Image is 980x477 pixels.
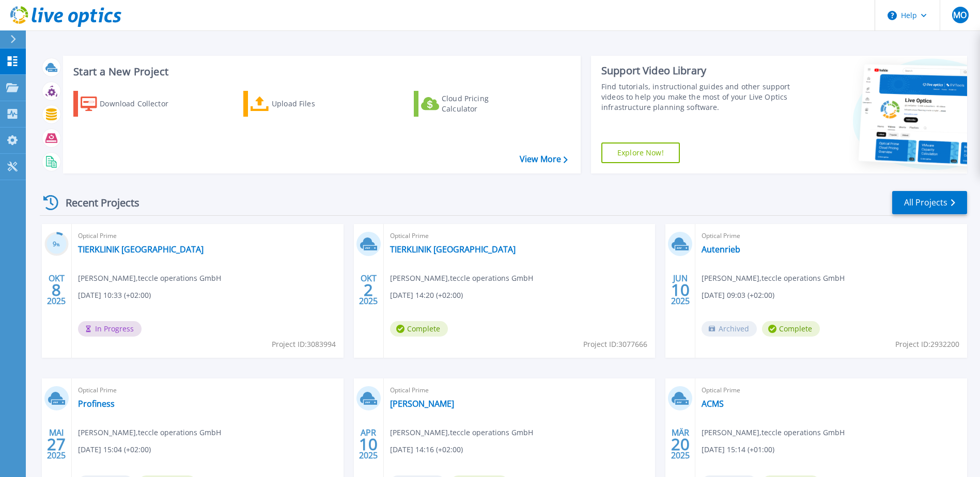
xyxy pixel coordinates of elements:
[702,427,845,438] span: [PERSON_NAME] , teccle operations GmbH
[46,425,66,463] div: MAI 2025
[272,339,336,350] span: Project ID: 3083994
[73,91,189,117] a: Download Collector
[702,399,724,409] a: ACMS
[390,244,516,255] a: TIERKLINIK [GEOGRAPHIC_DATA]
[414,91,529,117] a: Cloud Pricing Calculator
[78,399,115,409] a: Profiness
[78,385,337,396] span: Optical Prime
[442,93,524,114] div: Cloud Pricing Calculator
[702,444,774,455] span: [DATE] 15:14 (+01:00)
[78,321,142,337] span: In Progress
[520,154,568,164] a: View More
[702,273,845,284] span: [PERSON_NAME] , teccle operations GmbH
[953,11,967,19] span: MO
[390,444,463,455] span: [DATE] 14:16 (+02:00)
[78,444,151,455] span: [DATE] 15:04 (+02:00)
[243,91,359,117] a: Upload Files
[702,244,740,255] a: Autenrieb
[702,385,961,396] span: Optical Prime
[601,142,680,163] a: Explore Now!
[583,339,647,350] span: Project ID: 3077666
[762,321,820,337] span: Complete
[601,64,793,77] div: Support Video Library
[702,230,961,242] span: Optical Prime
[359,425,378,463] div: APR 2025
[44,239,69,250] h3: 9
[390,385,649,396] span: Optical Prime
[78,244,204,255] a: TIERKLINIK [GEOGRAPHIC_DATA]
[78,290,151,301] span: [DATE] 10:33 (+02:00)
[40,190,153,215] div: Recent Projects
[46,271,66,309] div: OKT 2025
[601,82,793,113] div: Find tutorials, instructional guides and other support videos to help you make the most of your L...
[390,427,533,438] span: [PERSON_NAME] , teccle operations GmbH
[359,271,378,309] div: OKT 2025
[892,191,967,214] a: All Projects
[364,285,373,294] span: 2
[56,242,60,247] span: %
[100,93,182,114] div: Download Collector
[671,285,690,294] span: 10
[52,285,61,294] span: 8
[390,290,463,301] span: [DATE] 14:20 (+02:00)
[671,425,690,463] div: MÄR 2025
[272,93,354,114] div: Upload Files
[671,271,690,309] div: JUN 2025
[78,230,337,242] span: Optical Prime
[702,290,774,301] span: [DATE] 09:03 (+02:00)
[702,321,757,337] span: Archived
[73,66,567,77] h3: Start a New Project
[895,339,959,350] span: Project ID: 2932200
[390,399,454,409] a: [PERSON_NAME]
[671,440,690,449] span: 20
[78,273,221,284] span: [PERSON_NAME] , teccle operations GmbH
[390,273,533,284] span: [PERSON_NAME] , teccle operations GmbH
[47,440,66,449] span: 27
[390,230,649,242] span: Optical Prime
[359,440,378,449] span: 10
[390,321,448,337] span: Complete
[78,427,221,438] span: [PERSON_NAME] , teccle operations GmbH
